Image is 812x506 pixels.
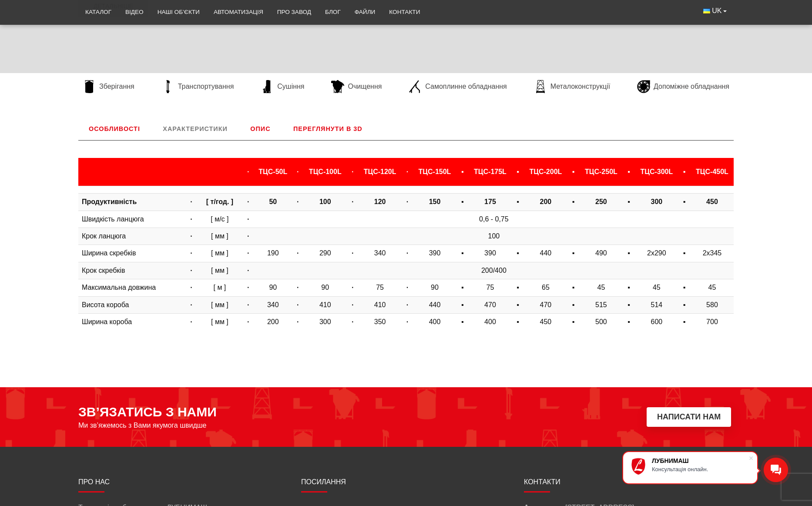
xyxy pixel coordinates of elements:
[474,168,507,175] b: TЦС-175L
[469,245,512,262] td: 390
[461,198,464,205] b: ▪
[635,296,678,313] td: 514
[580,245,623,262] td: 490
[359,245,402,262] td: 340
[678,296,691,313] td: ▪
[297,318,299,325] strong: ·
[247,267,249,274] strong: ·
[512,296,524,313] td: ▪
[623,314,635,331] td: ▪
[406,318,408,325] strong: ·
[78,262,185,279] td: Крок скребків
[152,117,238,140] a: Характеристики
[580,296,623,313] td: 515
[374,198,386,205] b: 120
[247,318,249,325] strong: ·
[247,198,249,205] strong: ·
[157,80,238,93] a: Транспортування
[78,279,185,296] td: Максимальна довжина
[456,296,469,313] td: ▪
[318,3,348,22] a: Блог
[327,80,386,93] a: Очищення
[78,80,139,93] a: Зберігання
[567,279,580,296] td: ▪
[633,80,734,93] a: Допоміжне обладнання
[364,168,396,175] b: TЦС-120L
[484,198,496,205] b: 175
[640,168,673,175] b: TЦС-300L
[78,228,185,245] td: Крок ланцюга
[190,249,192,257] strong: ·
[456,279,469,296] td: ▪
[567,245,580,262] td: ▪
[197,262,242,279] td: [ мм ]
[277,82,304,91] span: Сушіння
[297,301,299,308] strong: ·
[247,215,249,223] strong: ·
[469,296,512,313] td: 470
[297,168,299,175] strong: ·
[406,284,408,291] strong: ·
[247,249,249,257] strong: ·
[413,314,456,331] td: 400
[82,198,137,205] b: Продуктивність
[469,279,512,296] td: 75
[190,232,192,240] strong: ·
[190,301,192,308] strong: ·
[240,117,281,140] a: Опис
[256,80,309,93] a: Сушіння
[197,314,242,331] td: [ мм ]
[254,296,292,313] td: 340
[635,245,678,262] td: 2x290
[540,198,552,205] b: 200
[413,245,456,262] td: 390
[258,168,287,175] b: TЦС-50L
[469,314,512,331] td: 400
[530,168,562,175] b: TЦС-200L
[406,249,408,257] strong: ·
[524,478,560,486] span: Контакти
[304,314,347,331] td: 300
[359,296,402,313] td: 410
[352,249,353,257] strong: ·
[406,168,408,175] strong: ·
[270,3,318,22] a: Про завод
[247,301,249,308] strong: ·
[696,3,734,19] button: UK
[78,478,110,486] span: Про нас
[678,279,691,296] td: ▪
[78,314,185,331] td: Ширина короба
[512,245,524,262] td: ▪
[683,198,686,205] b: ▪
[304,245,347,262] td: 290
[190,198,192,205] strong: ·
[247,232,249,240] strong: ·
[178,82,234,91] span: Транспортування
[572,168,575,175] b: ▪
[413,296,456,313] td: 440
[406,198,408,205] strong: ·
[151,3,207,22] a: Наші об’єкти
[206,198,233,205] b: [ т/год. ]
[512,279,524,296] td: ▪
[550,82,610,91] span: Металоконструкції
[309,168,342,175] b: TЦС-100L
[413,279,456,296] td: 90
[352,301,353,308] strong: ·
[691,245,734,262] td: 2x345
[512,314,524,331] td: ▪
[348,3,383,22] a: Файли
[99,82,134,91] span: Зберігання
[352,168,353,175] strong: ·
[304,296,347,313] td: 410
[703,9,710,13] img: Українська
[623,245,635,262] td: ▪
[78,211,185,228] td: Швидкість ланцюга
[654,82,729,91] span: Допоміжне обладнання
[524,296,567,313] td: 470
[190,318,192,325] strong: ·
[530,80,614,93] a: Металоконструкції
[207,3,270,22] a: Автоматизація
[359,279,402,296] td: 75
[652,457,748,464] div: ЛУБНИМАШ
